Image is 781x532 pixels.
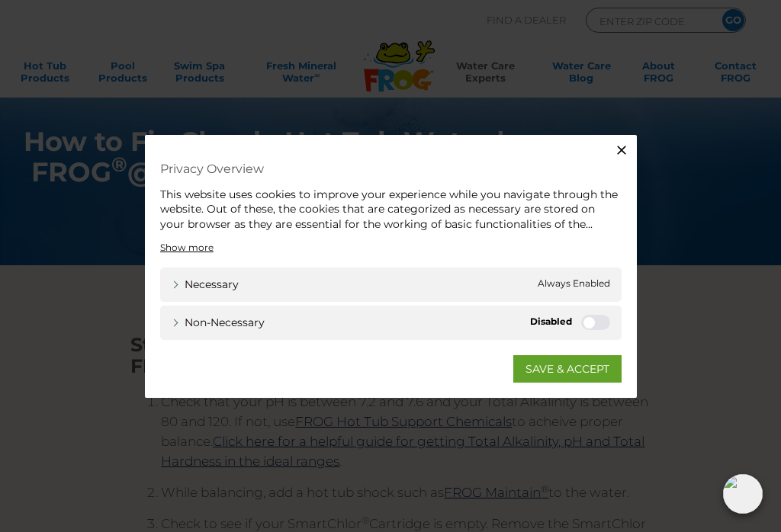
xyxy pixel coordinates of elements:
div: This website uses cookies to improve your experience while you navigate through the website. Out ... [160,187,622,232]
span: Always Enabled [538,277,610,293]
a: Show more [160,241,214,255]
img: openIcon [723,474,763,514]
h4: Privacy Overview [160,157,622,179]
a: SAVE & ACCEPT [513,355,622,383]
a: Non-necessary [172,315,265,331]
a: Necessary [172,277,239,293]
